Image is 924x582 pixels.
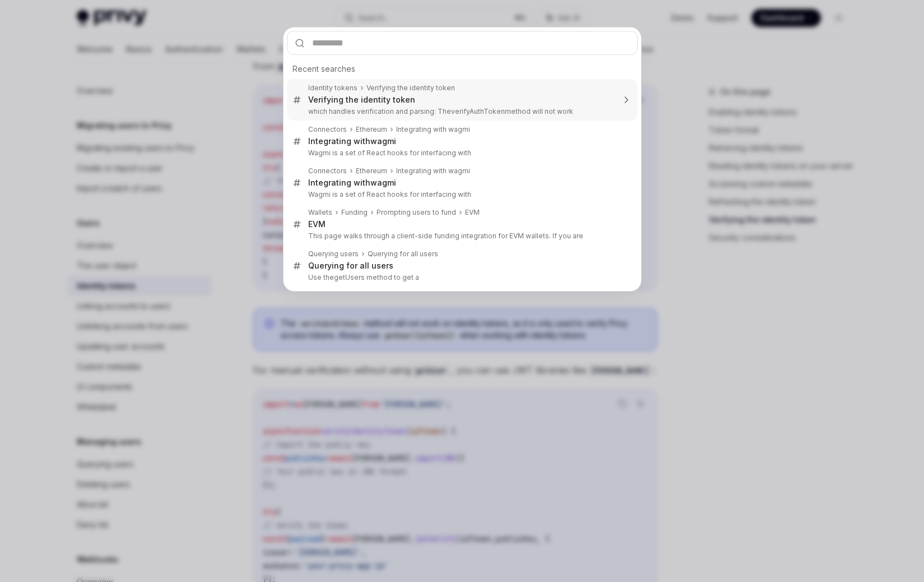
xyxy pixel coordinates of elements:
[341,208,368,217] div: Funding
[308,208,332,217] div: Wallets
[308,190,614,199] p: Wagmi is a set of React hooks for interfacing with
[308,95,415,105] div: Verifying the identity token
[334,273,361,281] b: getUser
[370,178,396,187] b: wagmi
[308,261,393,271] div: Querying for all users
[292,63,355,75] span: Recent searches
[356,125,387,134] div: Ethereum
[308,125,347,134] div: Connectors
[451,107,505,116] b: verifyAuthToken
[370,136,396,146] b: wagmi
[308,167,347,175] div: Connectors
[308,149,614,158] p: Wagmi is a set of React hooks for interfacing with
[308,107,614,116] p: which handles verification and parsing: The method will not work
[308,219,326,229] b: EVM
[396,125,470,134] div: Integrating with wagmi
[308,178,396,188] div: Integrating with
[368,250,438,258] div: Querying for all users
[308,84,357,93] div: Identity tokens
[366,84,455,93] div: Verifying the identity token
[377,208,456,217] div: Prompting users to fund
[465,208,480,217] div: EVM
[308,250,359,258] div: Querying users
[308,232,614,241] p: This page walks through a client-side funding integration for EVM wallets. If you are
[396,167,470,175] div: Integrating with wagmi
[308,273,614,282] p: Use the s method to get a
[356,167,387,175] div: Ethereum
[308,136,396,146] div: Integrating with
